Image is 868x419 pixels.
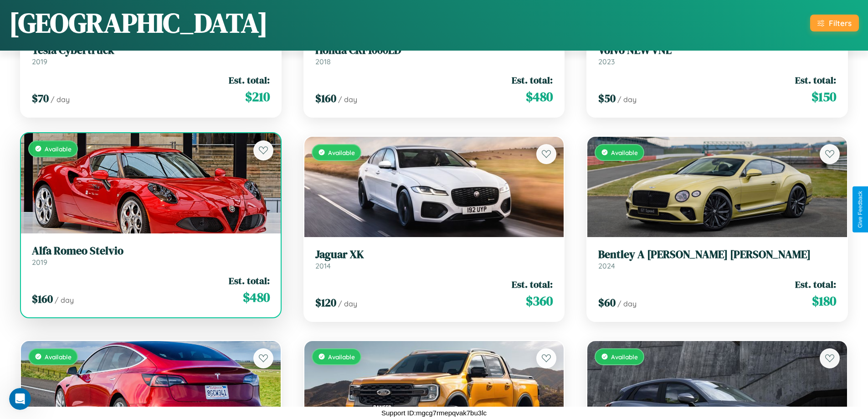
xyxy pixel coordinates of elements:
span: / day [55,295,74,305]
span: 2019 [32,57,47,66]
span: Est. total: [512,73,553,87]
span: $ 180 [812,292,836,310]
span: $ 480 [243,288,270,306]
span: $ 210 [245,88,270,106]
span: / day [617,95,637,104]
span: 2024 [598,261,615,270]
span: Est. total: [795,73,836,87]
h3: Tesla Cybertruck [32,44,270,57]
span: Est. total: [229,274,270,287]
a: Alfa Romeo Stelvio2019 [32,244,270,267]
h3: Honda CRF1000LD [315,44,553,57]
span: 2023 [598,57,615,66]
a: Tesla Cybertruck2019 [32,44,270,66]
span: 2019 [32,258,47,267]
span: Est. total: [229,73,270,87]
span: / day [51,95,70,104]
span: $ 150 [812,88,836,106]
span: 2018 [315,57,331,66]
span: Available [45,353,72,361]
span: / day [338,95,357,104]
h3: Alfa Romeo Stelvio [32,244,270,258]
span: Est. total: [795,278,836,291]
h3: Volvo NEW VNL [598,44,836,57]
span: $ 50 [598,91,616,106]
span: $ 480 [526,88,553,106]
a: Volvo NEW VNL2023 [598,44,836,66]
span: Available [45,145,72,153]
span: $ 120 [315,295,336,310]
span: / day [617,299,637,308]
p: Support ID: mgcg7rmepqvak7bu3lc [381,407,487,419]
a: Bentley A [PERSON_NAME] [PERSON_NAME]2024 [598,248,836,270]
span: / day [338,299,357,308]
span: 2014 [315,261,331,270]
span: $ 360 [526,292,553,310]
span: $ 60 [598,295,616,310]
a: Honda CRF1000LD2018 [315,44,553,66]
span: $ 160 [32,291,53,306]
iframe: Intercom live chat [9,388,31,410]
span: Available [611,149,638,156]
h3: Bentley A [PERSON_NAME] [PERSON_NAME] [598,248,836,261]
span: $ 160 [315,91,336,106]
span: Available [328,149,355,156]
div: Filters [829,18,852,28]
span: $ 70 [32,91,49,106]
h1: [GEOGRAPHIC_DATA] [9,4,268,41]
span: Available [611,353,638,361]
a: Jaguar XK2014 [315,248,553,270]
span: Est. total: [512,278,553,291]
span: Available [328,353,355,361]
h3: Jaguar XK [315,248,553,261]
div: Give Feedback [857,191,863,228]
button: Filters [810,15,859,31]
